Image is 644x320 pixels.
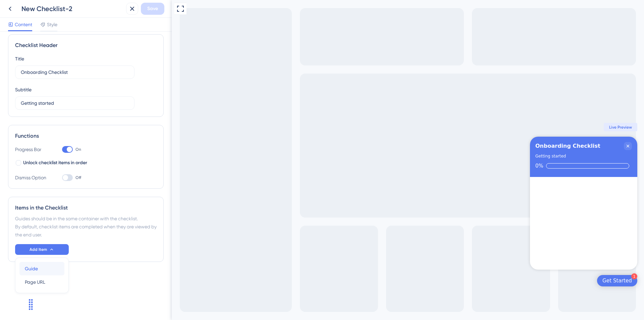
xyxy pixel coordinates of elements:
[15,55,24,63] div: Title
[75,147,81,152] span: On
[30,247,47,252] span: Add Item
[15,86,32,94] div: Subtitle
[15,132,157,140] div: Functions
[25,265,38,273] span: Guide
[141,3,164,15] button: Save
[25,294,36,315] div: Sürükle
[437,125,460,130] span: Live Preview
[25,278,45,286] span: Page URL
[358,137,466,270] div: Checklist Container
[425,275,466,286] div: Open Get Started checklist, remaining modules: 1
[15,41,157,49] div: Checklist Header
[15,215,157,239] div: Guides should be in the same container with the checklist. By default, checklist items are comple...
[15,174,49,182] div: Dismiss Option
[15,204,157,212] div: Items in the Checklist
[147,5,158,13] span: Save
[19,262,64,275] button: Guide
[364,142,429,150] div: Onboarding Checklist
[15,20,32,29] span: Content
[47,20,57,29] span: Style
[364,153,394,159] div: Getting started
[15,145,49,153] div: Progress Bar
[364,163,460,169] div: Checklist progress: 0%
[15,244,69,255] button: Add Item
[19,275,64,289] button: Page URL
[21,68,129,76] input: Header 1
[431,277,460,284] div: Get Started
[460,273,466,279] div: 1
[452,142,460,150] div: Close Checklist
[21,99,129,107] input: Header 2
[23,159,87,167] span: Unlock checklist items in order
[75,175,81,180] span: Off
[358,177,466,270] div: Checklist items
[21,4,123,13] div: New Checklist-2
[364,163,372,169] div: 0%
